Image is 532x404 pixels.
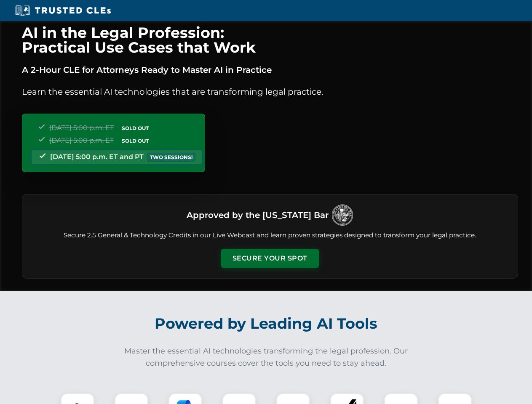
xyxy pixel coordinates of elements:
span: [DATE] 5:00 p.m. ET [49,124,114,132]
img: Logo [332,205,353,226]
span: SOLD OUT [119,136,152,145]
img: Trusted CLEs [13,4,113,17]
span: SOLD OUT [119,124,152,133]
h1: AI in the Legal Profession: Practical Use Cases that Work [22,25,518,55]
p: Secure 2.5 General & Technology Credits in our Live Webcast and learn proven strategies designed ... [32,231,508,240]
span: [DATE] 5:00 p.m. ET [49,136,114,144]
p: A 2-Hour CLE for Attorneys Ready to Master AI in Practice [22,63,518,77]
button: Secure Your Spot [221,249,319,268]
h2: Powered by Leading AI Tools [33,309,500,338]
p: Master the essential AI technologies transforming the legal profession. Our comprehensive courses... [119,345,414,369]
h3: Approved by the [US_STATE] Bar [187,207,329,223]
p: Learn the essential AI technologies that are transforming legal practice. [22,85,518,98]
